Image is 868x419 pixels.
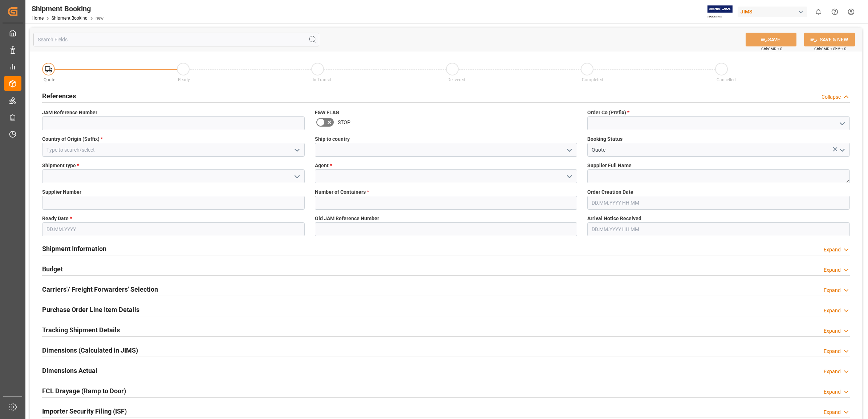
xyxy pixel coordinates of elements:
span: Country of Origin (Suffix) [42,135,103,143]
span: JAM Reference Number [42,109,97,116]
button: open menu [291,144,302,156]
input: DD.MM.YYYY HH:MM [587,196,850,210]
button: show 0 new notifications [810,4,827,20]
span: Supplier Full Name [587,162,632,169]
div: Expand [824,266,841,274]
button: SAVE [746,33,796,46]
span: Quote [44,77,55,82]
span: Old JAM Reference Number [315,215,379,222]
h2: Carriers'/ Freight Forwarders' Selection [42,284,158,294]
input: DD.MM.YYYY HH:MM [587,222,850,236]
div: Expand [824,246,841,254]
div: JIMS [738,7,807,17]
input: Search Fields [33,33,319,46]
h2: Importer Security Filing (ISF) [42,406,127,416]
h2: Dimensions Actual [42,366,97,375]
span: Order Creation Date [587,188,633,196]
div: Collapse [822,93,841,101]
div: Expand [824,408,841,416]
button: open menu [564,144,575,156]
h2: Budget [42,264,63,274]
h2: Shipment Information [42,244,106,254]
button: JIMS [738,5,810,19]
button: SAVE & NEW [804,33,855,46]
span: Order Co (Prefix) [587,109,629,116]
span: In-Transit [313,77,331,82]
span: Ctrl/CMD + S [761,46,782,52]
div: Expand [824,388,841,396]
span: F&W FLAG [315,109,339,116]
span: Agent [315,162,332,169]
span: Ctrl/CMD + Shift + S [814,46,846,52]
span: Number of Containers [315,188,369,196]
span: STOP [338,119,350,126]
button: open menu [836,118,847,129]
h2: FCL Drayage (Ramp to Door) [42,386,126,396]
div: Expand [824,368,841,375]
span: Ready Date [42,215,72,222]
span: Ready [178,77,190,82]
h2: Purchase Order Line Item Details [42,305,139,315]
span: Arrival Notice Received [587,215,641,222]
h2: Tracking Shipment Details [42,325,120,335]
div: Expand [824,287,841,294]
span: Ship to country [315,135,350,143]
span: Cancelled [717,77,736,82]
span: Booking Status [587,135,622,143]
a: Shipment Booking [52,16,88,21]
div: Expand [824,307,841,315]
h2: References [42,91,76,101]
a: Home [32,16,44,21]
button: open menu [836,144,847,156]
input: DD.MM.YYYY [42,222,305,236]
span: Shipment type [42,162,79,169]
div: Shipment Booking [32,3,104,14]
span: Supplier Number [42,188,81,196]
img: Exertis%20JAM%20-%20Email%20Logo.jpg_1722504956.jpg [707,5,733,18]
button: open menu [291,171,302,182]
input: Type to search/select [42,143,305,157]
span: Completed [582,77,603,82]
div: Expand [824,348,841,355]
h2: Dimensions (Calculated in JIMS) [42,345,138,355]
span: Delivered [447,77,465,82]
button: Help Center [827,4,843,20]
div: Expand [824,327,841,335]
button: open menu [564,171,575,182]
